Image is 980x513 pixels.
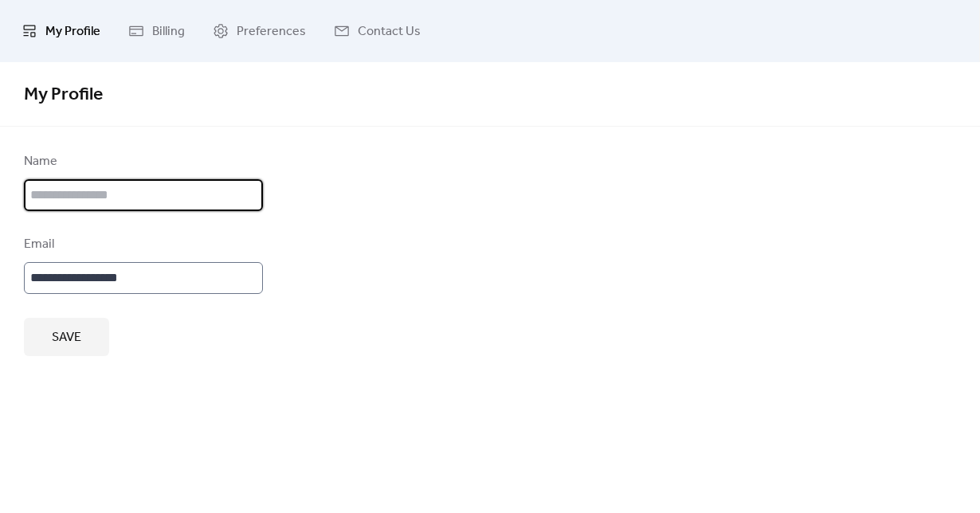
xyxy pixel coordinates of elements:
[201,6,318,56] a: Preferences
[24,152,260,171] div: Name
[45,19,100,45] span: My Profile
[116,6,197,56] a: Billing
[24,318,109,356] button: Save
[322,6,433,56] a: Contact Us
[24,77,103,112] span: My Profile
[10,6,112,56] a: My Profile
[237,19,306,45] span: Preferences
[358,19,421,45] span: Contact Us
[152,19,185,45] span: Billing
[52,328,81,347] span: Save
[24,235,260,254] div: Email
